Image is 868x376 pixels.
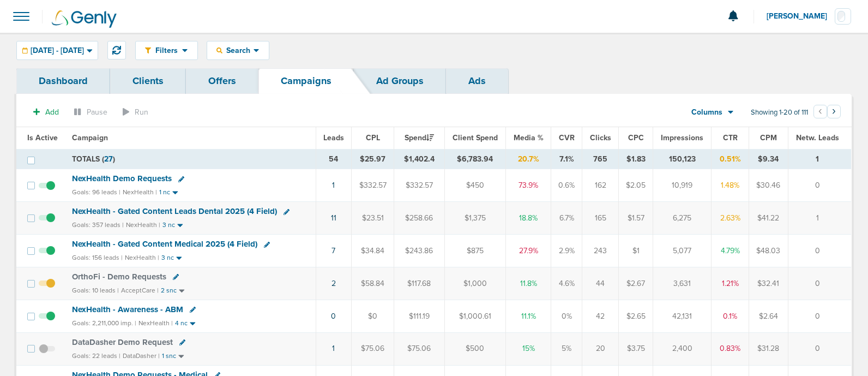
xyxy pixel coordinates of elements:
span: NexHealth Demo Requests [72,174,172,183]
td: $450 [444,169,505,202]
small: 1 nc [159,188,170,196]
td: 6.7% [551,202,582,235]
td: $117.68 [394,267,445,300]
td: 5,077 [653,235,712,267]
td: $2.64 [749,300,788,332]
td: 54 [316,149,352,169]
span: 27 [104,154,113,164]
span: CPM [760,133,777,142]
small: Goals: 96 leads | [72,188,120,196]
td: 7.1% [551,149,582,169]
a: Offers [186,68,258,94]
td: 4.6% [551,267,582,300]
td: $75.06 [394,332,445,365]
td: 162 [582,169,619,202]
td: $875 [444,235,505,267]
td: 0.6% [551,169,582,202]
small: 3 nc [162,221,175,229]
td: 2.63% [712,202,749,235]
td: 11.1% [505,300,551,332]
span: Add [45,108,59,117]
span: Leads [323,133,344,142]
small: Goals: 22 leads | [72,352,120,360]
td: 0% [551,300,582,332]
a: 0 [331,312,336,321]
a: 1 [332,344,335,353]
td: 0.51% [712,149,749,169]
td: 150,123 [653,149,712,169]
span: Client Spend [453,133,498,142]
td: 0 [788,169,851,202]
td: 0 [788,267,851,300]
td: TOTALS ( ) [65,149,316,169]
td: $1.83 [618,149,653,169]
small: AcceptCare | [121,287,159,294]
td: 4.79% [712,235,749,267]
span: Showing 1-20 of 111 [751,108,808,117]
td: $1,000.61 [444,300,505,332]
span: NexHealth - Awareness - ABM [72,305,183,314]
td: 20.7% [505,149,551,169]
a: 7 [331,246,335,255]
a: 2 [331,279,336,288]
td: 0.1% [712,300,749,332]
span: Filters [151,46,182,55]
span: [PERSON_NAME] [767,13,835,20]
td: 3,631 [653,267,712,300]
a: Ad Groups [354,68,446,94]
td: $34.84 [352,235,394,267]
td: 1.21% [712,267,749,300]
td: $2.05 [618,169,653,202]
td: $2.67 [618,267,653,300]
td: 765 [582,149,619,169]
td: 44 [582,267,619,300]
span: Impressions [661,133,703,142]
td: $1,000 [444,267,505,300]
td: 18.8% [505,202,551,235]
a: Campaigns [258,68,354,94]
td: 1.48% [712,169,749,202]
a: Dashboard [16,68,110,94]
td: $31.28 [749,332,788,365]
td: $9.34 [749,149,788,169]
img: Genly [52,10,117,28]
td: $111.19 [394,300,445,332]
span: Campaign [72,133,108,142]
span: Netw. Leads [796,133,839,142]
small: NexHealth | [126,221,160,229]
span: Columns [691,107,722,118]
a: Ads [446,68,508,94]
td: $1 [618,235,653,267]
span: [DATE] - [DATE] [31,47,84,55]
td: 0 [788,332,851,365]
td: 20 [582,332,619,365]
td: 6,275 [653,202,712,235]
td: $23.51 [352,202,394,235]
span: CPL [366,133,380,142]
td: $258.66 [394,202,445,235]
small: Goals: 357 leads | [72,221,124,229]
td: $75.06 [352,332,394,365]
td: 5% [551,332,582,365]
a: Clients [110,68,186,94]
td: $32.41 [749,267,788,300]
td: $1,375 [444,202,505,235]
span: Is Active [27,133,58,142]
td: $48.03 [749,235,788,267]
button: Go to next page [827,105,841,118]
span: Search [222,46,254,55]
span: Clicks [590,133,611,142]
td: 2.9% [551,235,582,267]
small: NexHealth | [125,254,159,261]
span: Media % [514,133,544,142]
td: $1.57 [618,202,653,235]
td: $500 [444,332,505,365]
small: DataDasher | [123,352,160,360]
td: $0 [352,300,394,332]
td: $41.22 [749,202,788,235]
small: Goals: 156 leads | [72,254,123,262]
span: NexHealth - Gated Content Leads Dental 2025 (4 Field) [72,206,277,216]
ul: Pagination [813,106,841,120]
td: $2.65 [618,300,653,332]
td: 27.9% [505,235,551,267]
